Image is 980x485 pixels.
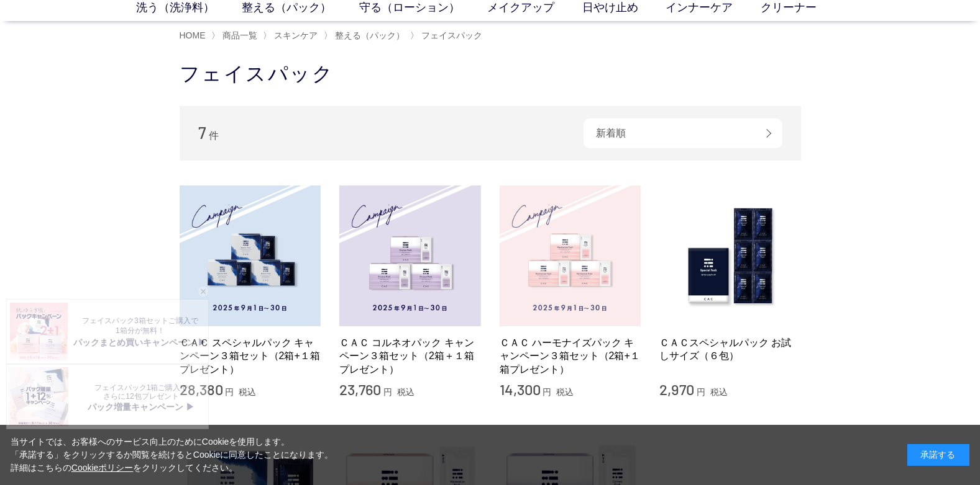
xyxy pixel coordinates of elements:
[659,185,801,327] img: ＣＡＣスペシャルパック お試しサイズ（６包）
[421,30,482,40] span: フェイスパック
[383,387,392,397] span: 円
[225,387,234,397] span: 円
[180,185,321,327] img: ＣＡＣ スペシャルパック キャンペーン３箱セット（2箱+１箱プレゼント）
[239,387,256,397] span: 税込
[556,387,574,397] span: 税込
[209,130,219,141] span: 件
[710,387,728,397] span: 税込
[659,380,694,398] span: 2,970
[339,185,481,327] img: ＣＡＣ コルネオパック キャンペーン３箱セット（2箱＋１箱プレゼント）
[180,336,321,376] a: ＣＡＣ スペシャルパック キャンペーン３箱セット（2箱+１箱プレゼント）
[332,30,405,40] a: 整える（パック）
[410,30,485,42] li: 〉
[659,336,801,363] a: ＣＡＣスペシャルパック お試しサイズ（６包）
[500,380,541,398] span: 14,300
[263,30,321,42] li: 〉
[339,380,381,398] span: 23,760
[272,30,318,40] a: スキンケア
[697,387,705,397] span: 円
[180,61,801,87] h1: フェイスパック
[500,185,641,327] img: ＣＡＣ ハーモナイズパック キャンペーン３箱セット（2箱+１箱プレゼント）
[180,380,223,398] span: 28,380
[339,336,481,376] a: ＣＡＣ コルネオパック キャンペーン３箱セット（2箱＋１箱プレゼント）
[584,118,782,148] div: 新着順
[71,463,134,473] a: Cookieポリシー
[419,30,482,40] a: フェイスパック
[211,30,260,42] li: 〉
[11,435,334,474] div: 当サイトでは、お客様へのサービス向上のためにCookieを使用します。 「承諾する」をクリックするか閲覧を続けるとCookieに同意したことになります。 詳細はこちらの をクリックしてください。
[198,123,206,142] span: 7
[500,336,641,376] a: ＣＡＣ ハーモナイズパック キャンペーン３箱セット（2箱+１箱プレゼント）
[543,387,551,397] span: 円
[907,444,969,466] div: 承諾する
[180,30,206,40] a: HOME
[220,30,257,40] a: 商品一覧
[335,30,405,40] span: 整える（パック）
[274,30,318,40] span: スキンケア
[324,30,408,42] li: 〉
[222,30,257,40] span: 商品一覧
[397,387,414,397] span: 税込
